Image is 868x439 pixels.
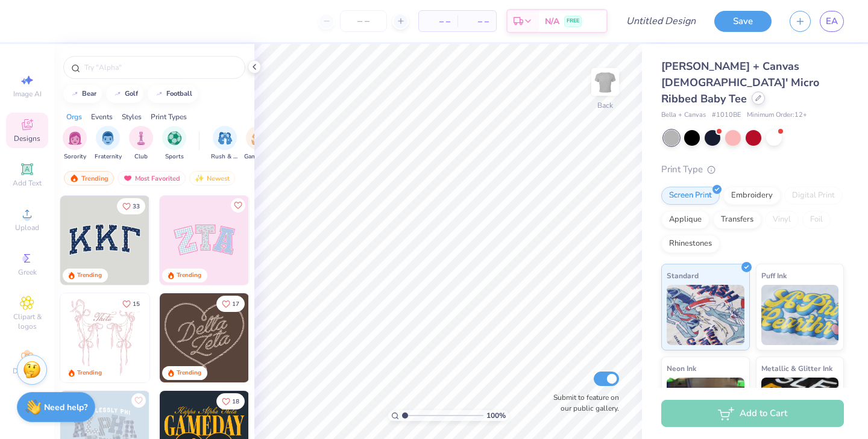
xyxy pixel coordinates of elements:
div: Print Types [151,111,187,122]
span: 17 [232,301,239,307]
button: bear [63,85,102,103]
span: FREE [567,17,579,25]
img: Sorority Image [68,131,82,145]
span: Neon Ink [667,362,696,375]
span: Metallic & Glitter Ink [761,362,832,375]
button: filter button [129,126,153,161]
button: Like [117,296,145,312]
a: EA [820,11,844,32]
div: Screen Print [661,187,720,205]
span: Upload [15,223,39,232]
button: filter button [95,126,122,161]
span: Bella + Canvas [661,110,706,120]
span: – – [465,15,489,28]
div: Trending [77,271,102,280]
img: edfb13fc-0e43-44eb-bea2-bf7fc0dd67f9 [149,196,238,285]
span: Minimum Order: 12 + [747,110,807,120]
span: # 1010BE [712,110,741,120]
img: Club Image [134,131,148,145]
img: Puff Ink [761,285,839,345]
span: Game Day [244,152,272,161]
button: Like [131,393,146,408]
img: ead2b24a-117b-4488-9b34-c08fd5176a7b [248,293,338,382]
button: Like [216,296,245,312]
button: Like [117,198,145,214]
img: 3b9aba4f-e317-4aa7-a679-c95a879539bd [60,196,149,285]
button: Like [216,393,245,409]
img: Sports Image [168,131,181,145]
img: Metallic & Glitter Ink [761,378,839,438]
span: Fraternity [95,152,122,161]
div: Trending [64,171,114,185]
div: Vinyl [765,211,799,229]
button: Like [231,198,245,213]
img: trend_line.gif [70,90,80,98]
img: 9980f5e8-e6a1-4b4a-8839-2b0e9349023c [160,196,249,285]
div: Styles [122,111,142,122]
strong: Need help? [44,402,87,413]
span: 15 [133,301,140,307]
div: Most Favorited [118,171,186,185]
span: Standard [667,269,699,282]
button: football [148,85,198,103]
span: Image AI [13,89,42,99]
input: Untitled Design [617,9,705,33]
div: Applique [661,211,709,229]
img: Rush & Bid Image [218,131,232,145]
span: EA [826,14,838,28]
img: 83dda5b0-2158-48ca-832c-f6b4ef4c4536 [60,293,149,382]
img: 5ee11766-d822-42f5-ad4e-763472bf8dcf [248,196,338,285]
button: golf [106,85,143,103]
button: filter button [162,126,186,161]
div: Trending [177,369,201,378]
div: filter for Sorority [63,126,87,161]
div: Rhinestones [661,235,720,253]
img: d12a98c7-f0f7-4345-bf3a-b9f1b718b86e [149,293,238,382]
button: filter button [211,126,239,161]
button: filter button [63,126,87,161]
span: N/A [545,15,559,28]
span: Club [134,152,148,161]
span: [PERSON_NAME] + Canvas [DEMOGRAPHIC_DATA]' Micro Ribbed Baby Tee [661,59,819,106]
button: filter button [244,126,272,161]
div: filter for Sports [162,126,186,161]
img: Newest.gif [195,174,204,182]
span: Sorority [64,152,86,161]
input: – – [340,10,387,32]
div: Print Type [661,163,844,176]
input: Try "Alpha" [83,61,237,73]
div: Digital Print [784,187,843,205]
div: Back [597,100,613,111]
img: 12710c6a-dcc0-49ce-8688-7fe8d5f96fe2 [160,293,249,382]
span: Decorate [13,366,42,376]
img: Standard [667,285,744,345]
div: Foil [802,211,831,229]
span: Designs [14,134,40,143]
div: filter for Game Day [244,126,272,161]
img: Neon Ink [667,378,744,438]
div: Transfers [713,211,761,229]
div: Newest [189,171,235,185]
span: Add Text [13,178,42,188]
div: Orgs [66,111,82,122]
span: Puff Ink [761,269,787,282]
img: trend_line.gif [113,90,122,98]
div: filter for Rush & Bid [211,126,239,161]
img: trending.gif [69,174,79,182]
div: Embroidery [723,187,781,205]
div: Trending [77,369,102,378]
button: Save [714,11,772,32]
img: Fraternity Image [101,131,115,145]
span: 18 [232,399,239,405]
img: trend_line.gif [154,90,164,98]
span: 100 % [486,410,506,421]
label: Submit to feature on our public gallery. [547,392,619,414]
div: filter for Club [129,126,153,161]
span: Rush & Bid [211,152,239,161]
img: Game Day Image [251,131,265,145]
div: Events [91,111,113,122]
span: Clipart & logos [6,312,48,331]
span: – – [426,15,450,28]
img: Back [593,70,617,94]
img: most_fav.gif [123,174,133,182]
